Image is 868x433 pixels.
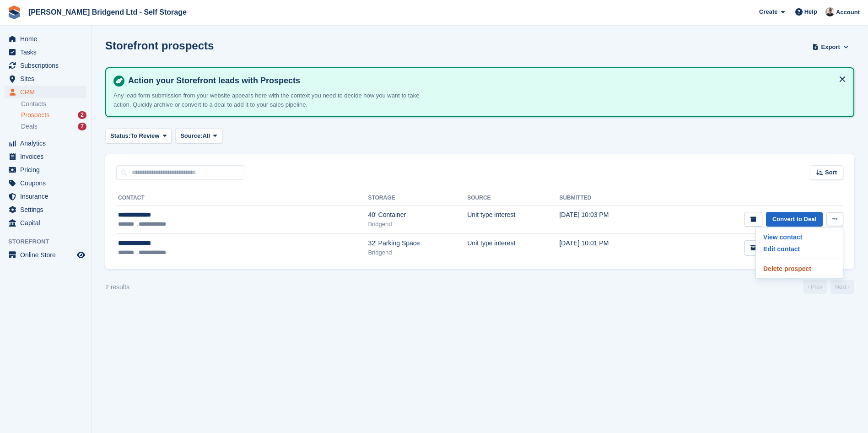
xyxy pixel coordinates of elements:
a: Deals 7 [21,122,86,131]
span: Storefront [8,237,91,246]
a: menu [5,150,86,163]
span: Coupons [20,177,75,189]
th: Contact [116,191,368,206]
a: Previous [803,280,827,294]
span: Help [804,7,817,16]
a: menu [5,72,86,85]
div: Bridgend [368,248,467,257]
a: menu [5,203,86,216]
div: 32' Parking Space [368,238,467,248]
th: Submitted [559,191,654,206]
span: Export [821,43,840,52]
a: menu [5,190,86,203]
span: Capital [20,216,75,229]
h1: Storefront prospects [105,39,214,52]
a: menu [5,216,86,229]
a: menu [5,86,86,98]
td: Unit type interest [467,206,559,234]
a: menu [5,137,86,150]
span: Account [836,8,860,17]
span: Sites [20,72,75,85]
span: CRM [20,86,75,98]
th: Source [467,191,559,206]
div: 2 [78,111,86,119]
span: Deals [21,122,38,131]
span: Pricing [20,163,75,176]
span: Invoices [20,150,75,163]
div: Bridgend [368,220,467,229]
a: Preview store [75,249,86,260]
a: Next [830,280,854,294]
a: menu [5,249,86,261]
span: To Review [130,131,159,141]
a: menu [5,46,86,59]
span: Settings [20,203,75,216]
span: Subscriptions [20,59,75,72]
span: Source: [180,131,202,141]
h4: Action your Storefront leads with Prospects [124,76,846,86]
img: stora-icon-8386f47178a22dfd0bd8f6a31ec36ba5ce8667c1dd55bd0f319d3a0aa187defe.svg [7,5,21,19]
div: 2 results [105,282,129,292]
a: Contacts [21,100,86,108]
a: Convert to Deal [766,212,823,227]
span: Home [20,32,75,45]
td: [DATE] 10:01 PM [559,234,654,262]
a: menu [5,59,86,72]
a: menu [5,32,86,45]
button: Status: To Review [105,128,172,143]
span: Create [759,7,777,16]
a: Edit contact [760,243,839,255]
a: menu [5,163,86,176]
td: Unit type interest [467,234,559,262]
div: 40' Container [368,210,467,220]
th: Storage [368,191,467,206]
a: menu [5,177,86,189]
p: Any lead form submission from your website appears here with the context you need to decide how y... [113,91,434,109]
span: Online Store [20,249,75,261]
a: Delete prospect [760,263,839,275]
a: View contact [760,231,839,243]
div: 7 [78,123,86,130]
button: Export [810,39,851,54]
span: Status: [110,131,130,141]
button: Source: All [175,128,222,143]
span: Tasks [20,46,75,59]
nav: Page [801,280,856,294]
td: [DATE] 10:03 PM [559,206,654,234]
span: Insurance [20,190,75,203]
span: All [203,131,210,141]
span: Sort [825,168,837,177]
span: Prospects [21,111,49,119]
span: Analytics [20,137,75,150]
a: Prospects 2 [21,110,86,120]
img: Rhys Jones [825,7,835,16]
a: [PERSON_NAME] Bridgend Ltd - Self Storage [25,5,190,20]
